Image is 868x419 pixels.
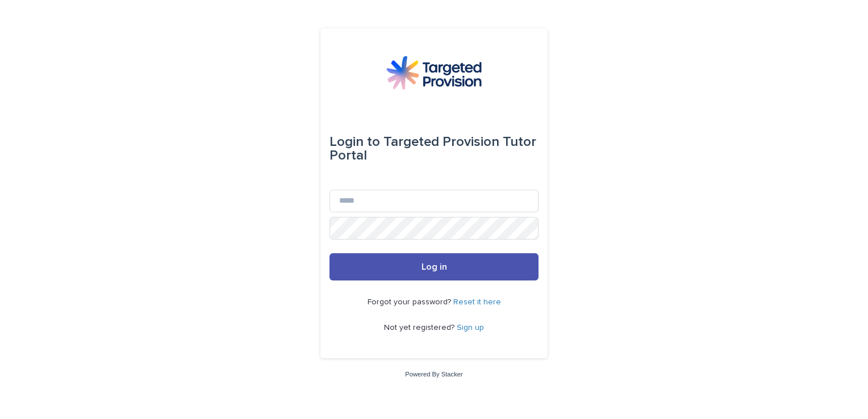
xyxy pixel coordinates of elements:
[329,253,539,280] button: Log in
[368,298,453,306] span: Forgot your password?
[405,371,462,378] a: Powered By Stacker
[386,56,482,90] img: M5nRWzHhSzIhMunXDL62
[422,262,447,271] span: Log in
[453,298,501,306] a: Reset it here
[384,324,457,332] span: Not yet registered?
[457,324,484,332] a: Sign up
[329,135,380,149] span: Login to
[329,126,539,171] div: Targeted Provision Tutor Portal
